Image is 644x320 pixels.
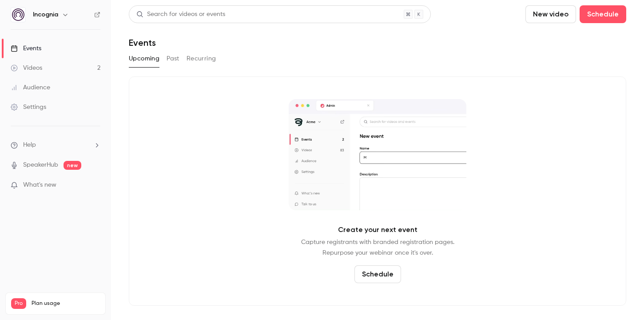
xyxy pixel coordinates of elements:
[580,5,626,23] button: Schedule
[23,160,58,170] a: SpeakerHub
[136,10,225,19] div: Search for videos or events
[354,265,401,283] button: Schedule
[129,37,156,48] h1: Events
[11,103,46,112] div: Settings
[129,52,159,66] button: Upcoming
[32,300,100,307] span: Plan usage
[301,237,454,258] p: Capture registrants with branded registration pages. Repurpose your webinar once it's over.
[187,52,216,66] button: Recurring
[11,64,42,72] div: Videos
[167,52,179,66] button: Past
[23,140,36,150] span: Help
[11,44,41,53] div: Events
[11,83,50,92] div: Audience
[64,161,81,170] span: new
[11,140,100,150] li: help-dropdown-opener
[11,8,25,22] img: Incognia
[338,224,417,235] p: Create your next event
[11,298,26,309] span: Pro
[33,10,58,19] h6: Incognia
[525,5,576,23] button: New video
[23,180,56,190] span: What's new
